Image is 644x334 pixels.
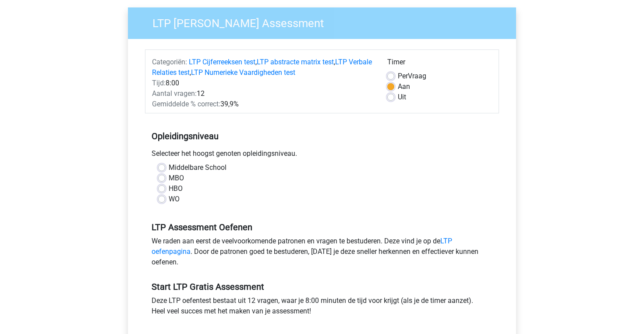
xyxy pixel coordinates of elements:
h5: Opleidingsniveau [152,127,492,145]
a: LTP abstracte matrix test [257,58,334,66]
div: Timer [387,57,492,71]
span: Tijd: [152,79,166,87]
a: LTP Cijferreeksen test [189,58,255,66]
span: Categoriën: [152,58,187,66]
a: LTP Numerieke Vaardigheden test [191,68,295,77]
label: Middelbare School [169,162,226,173]
label: MBO [169,173,184,183]
h3: LTP [PERSON_NAME] Assessment [142,13,510,30]
div: Selecteer het hoogst genoten opleidingsniveau. [145,148,499,162]
label: Vraag [398,71,426,81]
h5: Start LTP Gratis Assessment [152,281,492,292]
div: 12 [145,88,381,99]
div: 8:00 [145,78,381,88]
div: , , , [145,57,381,78]
h5: LTP Assessment Oefenen [152,222,492,232]
span: Per [398,72,408,80]
label: WO [169,194,180,204]
div: Deze LTP oefentest bestaat uit 12 vragen, waar je 8:00 minuten de tijd voor krijgt (als je de tim... [145,295,499,320]
label: HBO [169,183,183,194]
span: Gemiddelde % correct: [152,100,220,108]
div: We raden aan eerst de veelvoorkomende patronen en vragen te bestuderen. Deze vind je op de . Door... [145,236,499,271]
label: Aan [398,81,410,92]
label: Uit [398,92,406,102]
span: Aantal vragen: [152,89,197,98]
div: 39,9% [145,99,381,109]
